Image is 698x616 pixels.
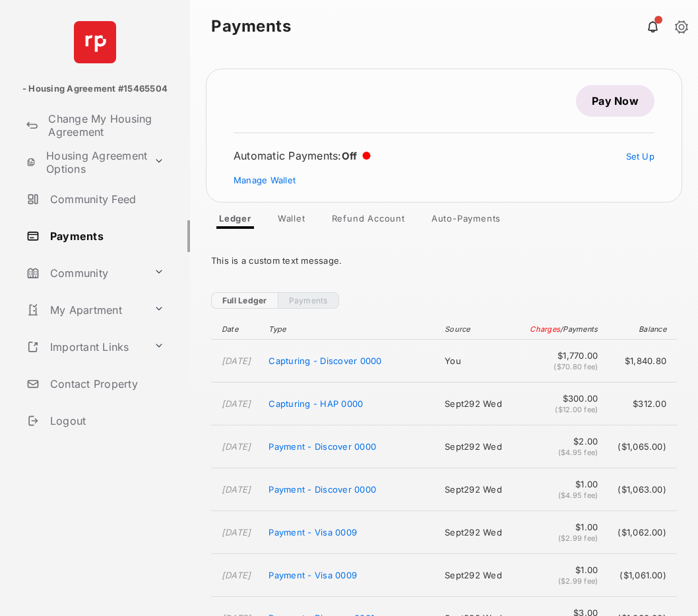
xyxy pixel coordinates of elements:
[222,484,251,495] time: [DATE]
[604,425,677,468] td: ($1,065.00)
[438,319,515,340] th: Source
[21,368,190,400] a: Contact Property
[604,554,677,597] td: ($1,061.00)
[269,570,357,580] span: Payment - Visa 0009
[342,150,358,162] span: Off
[604,340,677,383] td: $1,840.80
[267,213,316,229] a: Wallet
[626,151,655,162] a: Set Up
[558,534,598,543] span: ($2.99 fee)
[604,468,677,511] td: ($1,063.00)
[269,355,381,366] span: Capturing - Discover 0000
[21,146,148,178] a: Housing Agreement Options
[530,324,560,334] span: Charges
[558,576,598,586] span: ($2.99 fee)
[269,398,363,409] span: Capturing - HAP 0000
[560,324,598,334] span: / Payments
[438,383,515,425] td: Sept292 Wed
[522,436,598,447] span: $2.00
[21,294,148,326] a: My Apartment
[262,319,438,340] th: Type
[21,109,190,141] a: Change My Housing Agreement
[21,331,148,363] a: Important Links
[21,220,190,252] a: Payments
[522,393,598,404] span: $300.00
[211,292,278,309] a: Full Ledger
[269,441,376,452] span: Payment - Discover 0000
[604,383,677,425] td: $312.00
[555,405,598,414] span: ($12.00 fee)
[604,511,677,554] td: ($1,062.00)
[522,350,598,361] span: $1,770.00
[558,491,598,500] span: ($4.95 fee)
[558,448,598,457] span: ($4.95 fee)
[21,257,148,289] a: Community
[438,468,515,511] td: Sept292 Wed
[234,149,371,162] div: Automatic Payments :
[278,292,339,309] a: Payments
[269,484,376,495] span: Payment - Discover 0000
[438,340,515,383] td: You
[438,425,515,468] td: Sept292 Wed
[222,398,251,409] time: [DATE]
[211,18,291,34] strong: Payments
[522,565,598,575] span: $1.00
[211,245,677,276] div: This is a custom text message.
[208,213,262,229] a: Ledger
[269,527,357,538] span: Payment - Visa 0009
[522,479,598,489] span: $1.00
[438,554,515,597] td: Sept292 Wed
[421,213,511,229] a: Auto-Payments
[222,441,251,452] time: [DATE]
[321,213,416,229] a: Refund Account
[222,355,251,366] time: [DATE]
[211,319,262,340] th: Date
[74,21,116,63] img: svg+xml;base64,PHN2ZyB4bWxucz0iaHR0cDovL3d3dy53My5vcmcvMjAwMC9zdmciIHdpZHRoPSI2NCIgaGVpZ2h0PSI2NC...
[234,175,296,185] a: Manage Wallet
[554,362,598,371] span: ($70.80 fee)
[222,570,251,580] time: [DATE]
[21,405,190,437] a: Logout
[604,319,677,340] th: Balance
[438,511,515,554] td: Sept292 Wed
[522,522,598,532] span: $1.00
[21,183,190,215] a: Community Feed
[222,527,251,538] time: [DATE]
[22,82,168,96] p: - Housing Agreement #15465504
